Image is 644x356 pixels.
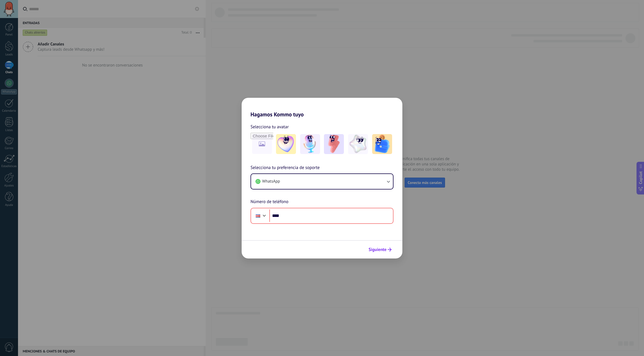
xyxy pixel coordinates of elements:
[300,134,320,154] img: -2.jpeg
[251,123,289,130] span: Selecciona tu avatar
[251,198,288,206] span: Número de teléfono
[251,164,320,171] span: Selecciona tu preferencia de soporte
[262,179,280,184] span: WhatsApp
[369,248,387,252] span: Siguiente
[251,174,393,189] button: WhatsApp
[276,134,296,154] img: -1.jpeg
[242,98,402,118] h2: Hagamos Kommo tuyo
[366,245,394,254] button: Siguiente
[348,134,368,154] img: -4.jpeg
[324,134,344,154] img: -3.jpeg
[253,210,263,222] div: Costa Rica: + 506
[372,134,392,154] img: -5.jpeg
